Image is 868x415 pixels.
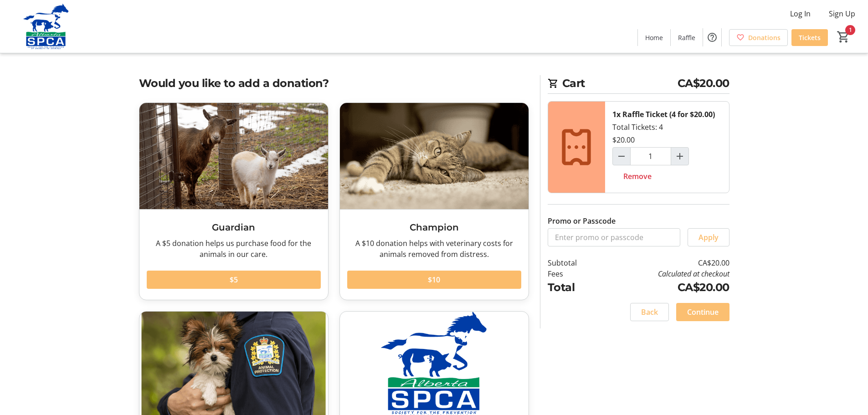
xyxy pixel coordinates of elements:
[428,274,440,285] span: $10
[147,271,321,289] button: $5
[687,307,719,318] span: Continue
[139,75,529,92] h2: Would you like to add a donation?
[548,257,601,268] td: Subtotal
[671,148,688,165] button: Increment by one
[230,274,238,285] span: $5
[729,29,788,46] a: Donations
[612,109,715,120] div: 1x Raffle Ticket (4 for $20.00)
[139,103,328,209] img: Guardian
[600,279,729,296] td: CA$20.00
[676,303,729,321] button: Continue
[671,29,703,46] a: Raffle
[623,171,652,182] span: Remove
[347,220,521,234] h3: Champion
[548,75,729,94] h2: Cart
[799,33,821,42] span: Tickets
[641,307,658,318] span: Back
[548,268,601,279] td: Fees
[340,103,529,209] img: Champion
[612,167,663,185] button: Remove
[678,33,695,42] span: Raffle
[548,228,680,246] input: Enter promo or passcode
[822,6,863,21] button: Sign Up
[678,75,729,92] span: CA$20.00
[347,238,521,260] div: A $10 donation helps with veterinary costs for animals removed from distress.
[5,4,87,49] img: Alberta SPCA's Logo
[835,29,852,45] button: Cart
[790,8,811,19] span: Log In
[703,28,721,46] button: Help
[613,148,630,165] button: Decrement by one
[783,6,818,21] button: Log In
[600,268,729,279] td: Calculated at checkout
[791,29,828,46] a: Tickets
[630,303,669,321] button: Back
[630,147,671,165] input: Raffle Ticket (4 for $20.00) Quantity
[829,8,855,19] span: Sign Up
[699,232,719,243] span: Apply
[605,102,729,193] div: Total Tickets: 4
[347,271,521,289] button: $10
[748,33,781,42] span: Donations
[548,279,601,296] td: Total
[600,257,729,268] td: CA$20.00
[688,228,729,246] button: Apply
[147,220,321,234] h3: Guardian
[612,134,635,145] div: $20.00
[548,215,616,226] label: Promo or Passcode
[638,29,670,46] a: Home
[147,238,321,260] div: A $5 donation helps us purchase food for the animals in our care.
[645,33,663,42] span: Home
